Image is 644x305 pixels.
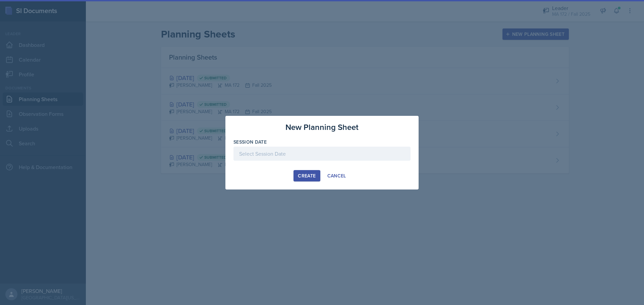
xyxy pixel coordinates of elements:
button: Create [293,170,320,181]
label: Session Date [233,139,267,145]
div: Create [298,173,316,178]
div: Cancel [327,173,346,178]
button: Cancel [323,170,351,181]
h3: New Planning Sheet [285,121,359,133]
